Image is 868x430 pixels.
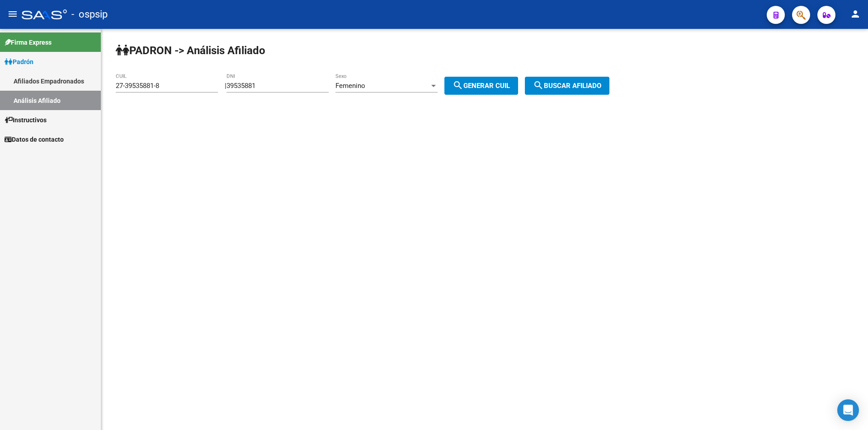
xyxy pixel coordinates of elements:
mat-icon: menu [7,9,18,19]
span: Instructivos [5,115,47,125]
span: Firma Express [5,37,52,47]
mat-icon: person [850,9,861,19]
button: Buscar afiliado [525,77,609,95]
strong: PADRON -> Análisis Afiliado [116,44,265,57]
span: Femenino [335,82,365,90]
mat-icon: search [533,80,544,91]
button: Generar CUIL [444,77,518,95]
div: Open Intercom Messenger [837,399,859,421]
span: - ospsip [71,5,108,24]
mat-icon: search [453,80,463,91]
span: Padrón [5,57,33,67]
span: Datos de contacto [5,134,64,144]
div: | [225,82,525,90]
span: Generar CUIL [453,82,510,90]
span: Buscar afiliado [533,82,601,90]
